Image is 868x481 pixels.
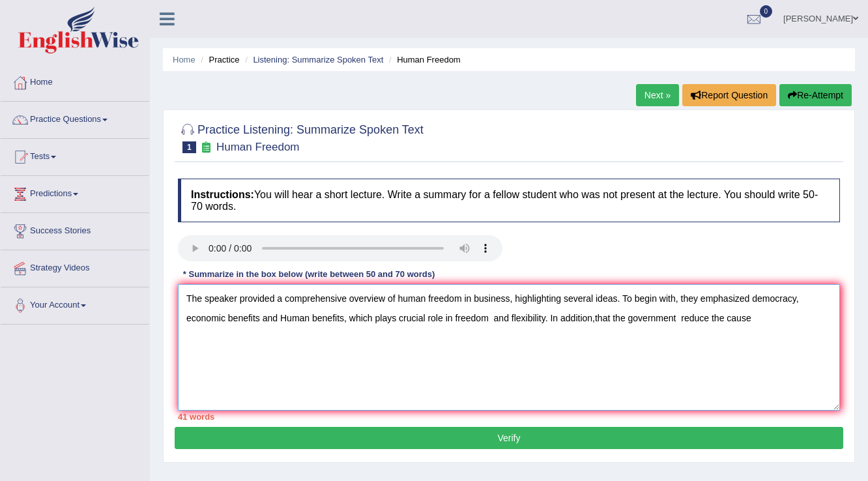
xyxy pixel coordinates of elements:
div: * Summarize in the box below (write between 50 and 70 words) [178,268,440,280]
a: Home [1,65,149,97]
b: Instructions: [191,189,254,200]
button: Re-Attempt [779,84,852,106]
a: Strategy Videos [1,250,149,283]
span: 0 [760,5,773,18]
small: Exam occurring question [199,141,213,154]
h2: Practice Listening: Summarize Spoken Text [178,121,424,153]
li: Practice [197,53,239,66]
a: Next » [636,84,679,106]
a: Practice Questions [1,102,149,134]
a: Your Account [1,287,149,320]
a: Predictions [1,176,149,209]
span: 1 [182,141,196,153]
small: Human Freedom [216,141,300,153]
a: Success Stories [1,213,149,246]
a: Home [173,55,195,65]
li: Human Freedom [386,53,461,66]
button: Verify [175,427,843,449]
div: 41 words [178,411,840,423]
h4: You will hear a short lecture. Write a summary for a fellow student who was not present at the le... [178,179,840,222]
a: Listening: Summarize Spoken Text [253,55,383,65]
button: Report Question [682,84,776,106]
a: Tests [1,139,149,171]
